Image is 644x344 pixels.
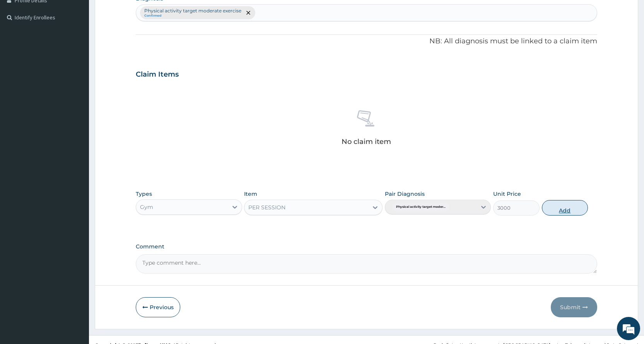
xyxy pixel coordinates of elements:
label: Item [244,190,257,198]
div: Chat with us now [40,43,130,53]
label: Pair Diagnosis [385,190,425,198]
div: PER SESSION [248,204,285,211]
textarea: Type your message and hit 'Enter' [4,211,147,238]
button: Previous [136,297,180,317]
label: Unit Price [493,190,521,198]
div: Gym [140,203,153,211]
button: Submit [551,297,597,317]
img: d_794563401_company_1708531726252_794563401 [14,39,31,58]
label: Comment [136,243,597,250]
p: NB: All diagnosis must be linked to a claim item [136,36,597,46]
label: Types [136,191,152,197]
button: Add [542,200,588,216]
h3: Claim Items [136,70,179,79]
div: Minimize live chat window [127,4,145,22]
span: We're online! [45,98,107,176]
p: No claim item [342,138,391,145]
